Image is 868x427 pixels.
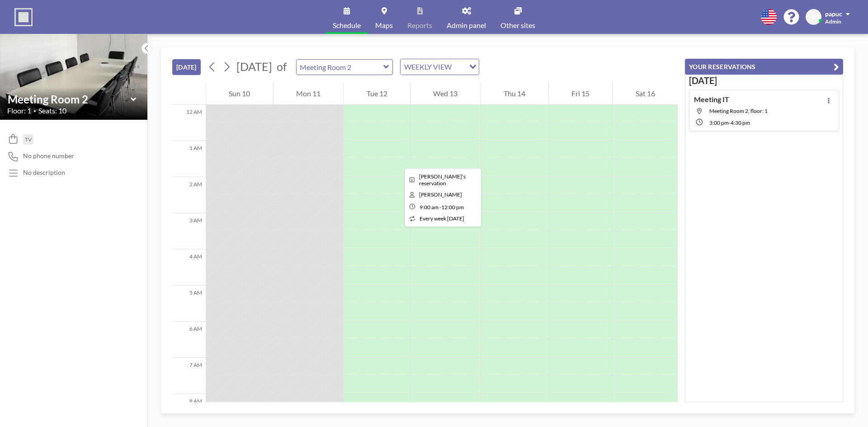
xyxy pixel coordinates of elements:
input: Meeting Room 2 [8,93,131,106]
span: No phone number [23,152,74,160]
div: Fri 15 [549,82,613,105]
span: Maps [375,22,393,29]
input: Meeting Room 2 [297,60,383,75]
div: 1 AM [172,141,206,177]
div: 7 AM [172,358,206,394]
span: 9:00 AM [420,204,439,211]
span: 4:30 PM [731,119,750,126]
div: 3 AM [172,213,206,249]
span: [DATE] [236,60,272,73]
button: [DATE] [172,59,201,75]
span: Floor: 1 [7,106,31,115]
span: Admin [825,18,841,25]
span: TV [25,136,32,143]
span: Meeting Room 2, floor: 1 [709,108,768,114]
span: Seats: 10 [38,106,66,115]
span: papuc [825,10,842,18]
span: Admin panel [447,22,486,29]
span: Reports [407,22,432,29]
span: Other sites [500,22,535,29]
span: WEEKLY VIEW [402,61,453,73]
span: Andrei's reservation [419,173,466,187]
span: P [811,13,816,21]
button: YOUR RESERVATIONS [685,59,843,75]
h4: Meeting IT [694,95,729,104]
div: Wed 13 [410,82,481,105]
span: every week [DATE] [420,215,464,222]
input: Search for option [454,61,464,73]
span: of [277,60,287,74]
div: Sat 16 [613,82,678,105]
div: 5 AM [172,286,206,322]
span: 3:00 PM [709,119,729,126]
span: - [729,119,731,126]
img: organization-logo [14,8,33,26]
div: Thu 14 [481,82,548,105]
span: - [439,204,441,211]
span: • [33,108,36,114]
h3: [DATE] [689,75,839,86]
div: 4 AM [172,249,206,286]
span: Andrei Roscovan [419,191,462,198]
div: 6 AM [172,322,206,358]
div: Tue 12 [344,82,410,105]
div: Mon 11 [274,82,344,105]
div: No description [23,169,65,177]
span: 12:00 PM [441,204,464,211]
div: 12 AM [172,105,206,141]
div: Search for option [401,59,479,75]
div: 2 AM [172,177,206,213]
span: Schedule [333,22,361,29]
div: Sun 10 [206,82,273,105]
